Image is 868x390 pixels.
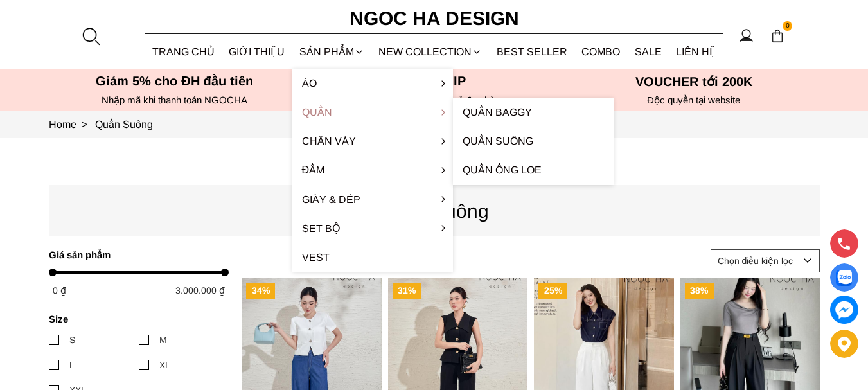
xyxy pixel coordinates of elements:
[292,69,453,98] a: Áo
[159,358,170,372] div: XL
[830,296,858,324] a: messenger
[453,98,614,127] a: Quần Baggy
[783,21,793,31] span: 0
[102,94,247,105] font: Nhập mã khi thanh toán NGOCHA
[53,285,66,296] span: 0 ₫
[490,35,575,69] a: BEST SELLER
[159,333,167,347] div: M
[49,196,820,226] p: Quần Suông
[145,35,222,69] a: TRANG CHỦ
[292,185,453,214] a: Giày & Dép
[69,333,75,347] div: S
[95,119,153,130] a: Link to Quần Suông
[96,74,253,88] font: Giảm 5% cho ĐH đầu tiên
[69,358,75,372] div: L
[453,127,614,155] a: Quần Suông
[628,35,669,69] a: SALE
[222,35,292,69] a: GIỚI THIỆU
[292,127,453,155] a: Chân váy
[836,270,852,286] img: Display image
[292,98,453,127] a: Quần
[292,155,453,184] a: Đầm
[669,35,723,69] a: LIÊN HỆ
[175,285,225,296] span: 3.000.000 ₫
[770,29,784,43] img: img-CART-ICON-ksit0nf1
[49,249,220,260] h4: Giá sản phẩm
[371,35,490,69] a: NEW COLLECTION
[292,214,453,243] a: Set Bộ
[453,155,614,184] a: Quần ống loe
[49,314,220,324] h4: Size
[292,243,453,272] a: Vest
[49,119,95,130] a: Link to Home
[574,35,628,69] a: Combo
[568,74,820,89] h5: VOUCHER tới 200K
[568,94,820,106] h6: Độc quyền tại website
[76,119,93,130] span: >
[338,3,531,34] a: Ngoc Ha Design
[292,35,372,69] div: SẢN PHẨM
[830,263,858,292] a: Display image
